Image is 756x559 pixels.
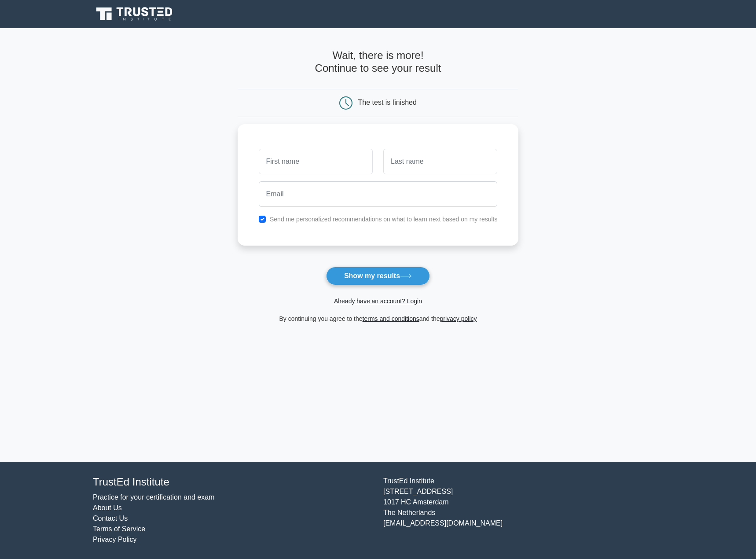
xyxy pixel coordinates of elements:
div: The test is finished [358,99,417,106]
h4: Wait, there is more! Continue to see your result [238,49,519,75]
h4: TrustEd Institute [93,476,373,489]
a: Already have an account? Login [334,298,422,305]
a: About Us [93,504,122,511]
a: Practice for your certification and exam [93,493,215,501]
a: Contact Us [93,515,128,522]
a: terms and conditions [363,315,419,322]
a: Privacy Policy [93,536,137,543]
input: Email [259,181,498,207]
a: privacy policy [440,315,477,322]
input: First name [259,149,373,174]
label: Send me personalized recommendations on what to learn next based on my results [270,216,498,223]
div: TrustEd Institute [STREET_ADDRESS] 1017 HC Amsterdam The Netherlands [EMAIL_ADDRESS][DOMAIN_NAME] [378,476,668,545]
button: Show my results [326,267,430,285]
input: Last name [383,149,497,174]
a: Terms of Service [93,525,145,533]
div: By continuing you agree to the and the [232,313,524,324]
